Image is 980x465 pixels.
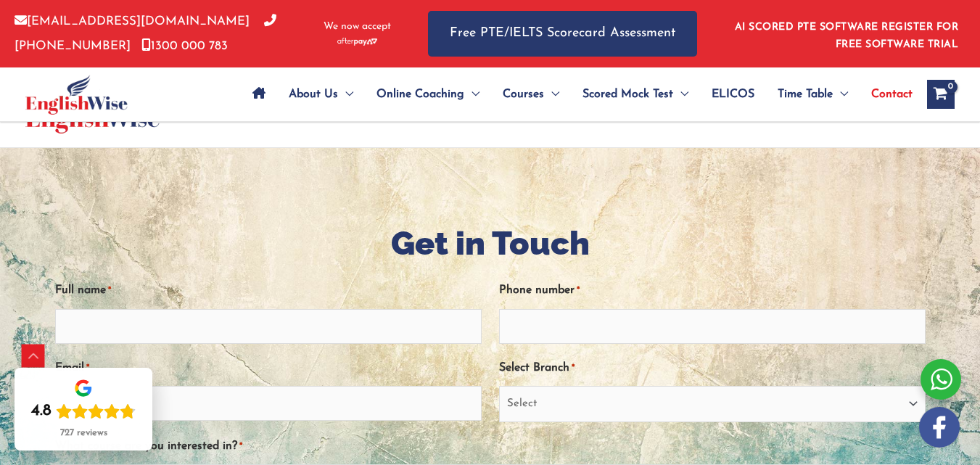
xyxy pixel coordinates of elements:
span: About Us [289,69,338,120]
a: Contact [860,69,913,120]
span: Time Table [778,69,833,120]
label: Full name [55,279,111,303]
a: Time TableMenu Toggle [766,69,860,120]
a: CoursesMenu Toggle [491,69,571,120]
img: cropped-ew-logo [25,75,128,115]
span: Courses [503,69,544,120]
div: 4.8 [31,401,52,421]
a: About UsMenu Toggle [277,69,365,120]
img: white-facebook.png [919,407,960,448]
label: Email [55,356,89,380]
nav: Site Navigation: Main Menu [241,69,913,120]
a: 1300 000 783 [141,40,228,52]
span: We now accept [324,20,391,34]
a: Scored Mock TestMenu Toggle [571,69,700,120]
a: AI SCORED PTE SOFTWARE REGISTER FOR FREE SOFTWARE TRIAL [735,22,959,50]
span: Menu Toggle [833,69,848,120]
span: Menu Toggle [673,69,688,120]
a: ELICOS [700,69,766,120]
a: View Shopping Cart, empty [927,80,955,109]
div: Rating: 4.8 out of 5 [31,401,136,421]
label: What course are you interested in? [55,435,242,458]
span: Menu Toggle [338,69,353,120]
a: [EMAIL_ADDRESS][DOMAIN_NAME] [15,15,250,28]
span: ELICOS [712,69,754,120]
img: Afterpay-Logo [337,38,377,46]
span: Contact [871,69,913,120]
span: Menu Toggle [544,69,559,120]
span: Scored Mock Test [582,69,673,120]
div: 727 reviews [60,427,107,439]
label: Select Branch [499,356,575,380]
a: [PHONE_NUMBER] [15,15,276,52]
a: Online CoachingMenu Toggle [365,69,491,120]
label: Phone number [499,279,580,303]
a: Free PTE/IELTS Scorecard Assessment [428,11,697,57]
span: Online Coaching [376,69,464,120]
span: Menu Toggle [464,69,479,120]
h1: Get in Touch [55,221,926,266]
aside: Header Widget 1 [726,10,965,57]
